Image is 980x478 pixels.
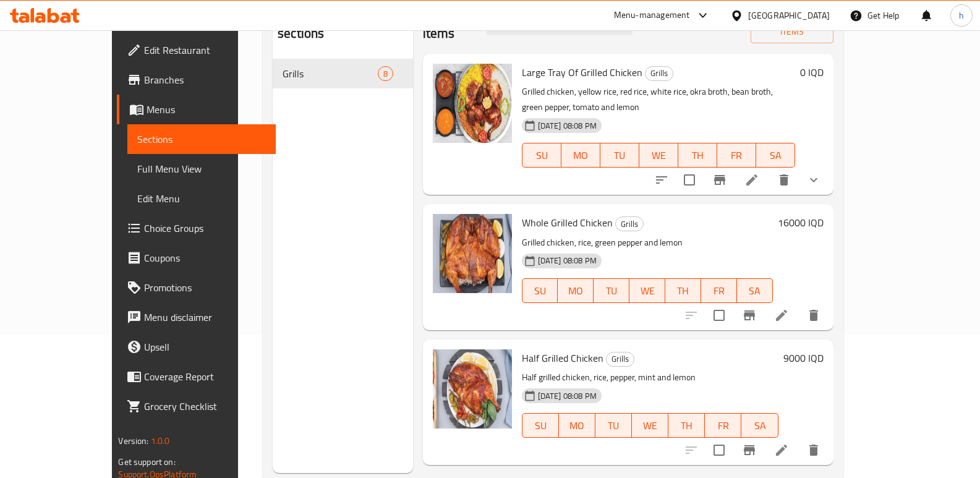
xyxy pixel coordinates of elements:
span: Promotions [144,280,266,295]
a: Edit Restaurant [117,35,276,65]
span: Select to update [706,437,732,463]
button: delete [799,435,829,465]
button: SA [756,143,795,168]
button: WE [632,413,668,438]
button: WE [629,278,665,303]
span: TU [605,147,634,164]
span: Coupons [144,250,266,265]
span: Branches [144,72,266,87]
div: Menu-management [614,8,690,23]
span: Menu disclaimer [144,310,266,325]
button: delete [769,165,799,195]
span: 8 [378,68,393,80]
img: Half Grilled Chicken [433,349,512,429]
button: TU [600,143,639,168]
span: Full Menu View [137,161,266,176]
p: Half grilled chicken, rice, pepper, mint and lemon [522,370,778,385]
button: TH [678,143,717,168]
a: Grocery Checklist [117,391,276,421]
span: Edit Menu [137,191,266,206]
button: Branch-specific-item [735,301,764,330]
div: Grills [645,66,673,81]
button: FR [717,143,756,168]
span: WE [637,417,663,435]
a: Choice Groups [117,213,276,243]
button: delete [799,301,829,330]
a: Edit menu item [744,173,759,187]
span: FR [710,417,736,435]
span: h [959,9,964,22]
button: TH [665,278,701,303]
span: Grills [607,352,634,366]
a: Menu disclaimer [117,302,276,332]
span: TH [683,147,712,164]
div: Grills [606,352,634,367]
button: show more [799,165,829,195]
span: MO [566,147,595,164]
button: WE [639,143,678,168]
span: Grills [616,217,643,231]
svg: Show Choices [806,173,821,187]
span: TH [673,417,700,435]
span: Select to update [676,167,702,193]
button: TU [595,413,632,438]
span: Coverage Report [144,369,266,384]
span: TU [600,417,627,435]
a: Branches [117,65,276,95]
h6: 9000 IQD [783,349,824,367]
span: Upsell [144,339,266,354]
span: WE [644,147,673,164]
a: Coupons [117,243,276,273]
h6: 0 IQD [800,64,824,81]
button: SA [737,278,773,303]
button: SU [522,143,561,168]
a: Edit menu item [774,443,789,458]
button: SU [522,413,559,438]
button: MO [559,413,595,438]
h2: Menu sections [278,6,335,43]
span: [DATE] 08:08 PM [533,255,602,267]
span: SA [761,147,790,164]
span: TH [670,282,696,300]
span: [DATE] 08:08 PM [533,120,602,132]
button: Branch-specific-item [735,435,764,465]
span: Large Tray Of Grilled Chicken [522,63,642,82]
button: FR [705,413,741,438]
span: Select to update [706,302,732,328]
p: Grilled chicken, yellow rice, red rice, white rice, okra broth, bean broth, green pepper, tomato ... [522,84,795,115]
p: Grilled chicken, rice, green pepper and lemon [522,235,773,250]
span: WE [634,282,660,300]
span: Get support on: [118,454,175,470]
span: Grocery Checklist [144,399,266,414]
span: Whole Grilled Chicken [522,213,613,232]
span: Grills [646,66,673,80]
button: SA [741,413,778,438]
div: [GEOGRAPHIC_DATA] [748,9,830,22]
span: Menus [147,102,266,117]
span: SU [527,147,556,164]
h6: 16000 IQD [778,214,824,231]
a: Upsell [117,332,276,362]
div: items [378,66,393,81]
span: Version: [118,433,148,449]
span: Grills [283,66,377,81]
span: SA [742,282,768,300]
button: MO [558,278,594,303]
button: sort-choices [647,165,676,195]
span: TU [599,282,624,300]
a: Edit Menu [127,184,276,213]
button: TU [594,278,629,303]
a: Full Menu View [127,154,276,184]
a: Sections [127,124,276,154]
span: MO [563,282,589,300]
span: 1.0.0 [151,433,170,449]
img: Large Tray Of Grilled Chicken [433,64,512,143]
button: SU [522,278,558,303]
span: SU [527,417,554,435]
span: Half Grilled Chicken [522,349,603,367]
a: Coverage Report [117,362,276,391]
div: Grills [615,216,644,231]
nav: Menu sections [273,54,413,93]
div: Grills8 [273,59,413,88]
